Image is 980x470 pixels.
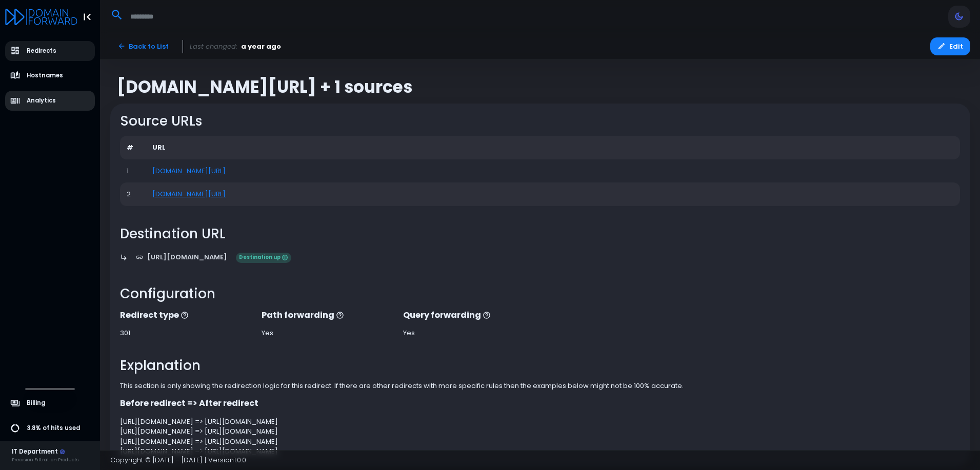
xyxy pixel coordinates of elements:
[930,37,970,55] button: Edit
[403,309,535,321] p: Query forwarding
[120,397,960,410] p: Before redirect => After redirect
[120,226,960,242] h2: Destination URL
[5,66,95,86] a: Hostnames
[27,71,63,80] span: Hostnames
[77,7,97,27] button: Toggle Aside
[110,455,246,465] span: Copyright © [DATE] - [DATE] | Version 1.0.0
[120,437,960,447] div: [URL][DOMAIN_NAME] => [URL][DOMAIN_NAME]
[120,446,960,457] div: [URL][DOMAIN_NAME] => [URL][DOMAIN_NAME]
[120,426,960,437] div: [URL][DOMAIN_NAME] => [URL][DOMAIN_NAME]
[110,37,176,55] a: Back to List
[5,41,95,61] a: Redirects
[120,328,252,338] div: 301
[127,166,139,176] div: 1
[120,381,960,391] p: This section is only showing the redirection logic for this redirect. If there are other redirect...
[120,309,252,321] p: Redirect type
[5,9,77,23] a: Logo
[241,42,281,52] span: a year ago
[236,253,292,263] span: Destination up
[120,286,960,302] h2: Configuration
[146,136,960,159] th: URL
[27,96,56,105] span: Analytics
[128,249,234,267] a: [URL][DOMAIN_NAME]
[403,328,535,338] div: Yes
[262,309,393,321] p: Path forwarding
[190,42,237,52] span: Last changed:
[27,399,45,407] span: Billing
[5,393,95,413] a: Billing
[27,47,56,55] span: Redirects
[27,424,80,433] span: 3.8% of hits used
[152,166,226,176] a: [DOMAIN_NAME][URL]
[120,136,146,159] th: #
[117,77,412,97] span: [DOMAIN_NAME][URL] + 1 sources
[262,328,393,338] div: Yes
[12,456,78,463] div: Precision Filtration Products
[120,358,960,374] h2: Explanation
[5,91,95,111] a: Analytics
[152,189,226,199] a: [DOMAIN_NAME][URL]
[12,447,78,457] div: IT Department
[120,113,960,129] h2: Source URLs
[120,417,960,427] div: [URL][DOMAIN_NAME] => [URL][DOMAIN_NAME]
[127,189,139,199] div: 2
[5,418,95,438] a: 3.8% of hits used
